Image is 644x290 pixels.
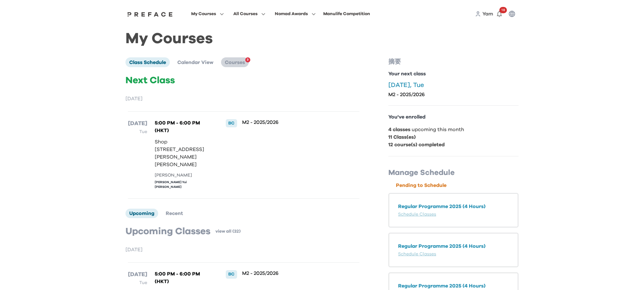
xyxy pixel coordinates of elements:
[177,60,214,65] span: Calendar View
[166,211,183,216] span: Recent
[125,95,362,102] p: [DATE]
[388,142,445,147] b: 12 course(s) completed
[128,128,147,136] p: Tue
[388,135,416,140] b: 11 Class(es)
[155,138,213,168] p: Shop [STREET_ADDRESS][PERSON_NAME][PERSON_NAME]
[128,279,147,287] p: Tue
[398,212,436,217] a: Schedule Classes
[273,10,318,18] button: Nomad Awards
[396,182,519,189] p: Pending to Schedule
[388,70,519,78] p: Your next class
[231,10,267,18] button: All Courses
[388,81,519,89] p: [DATE], Tue
[155,180,213,189] div: [PERSON_NAME] Yui [PERSON_NAME]
[482,11,493,16] span: Yam
[191,10,216,18] span: My Courses
[242,270,339,276] p: M2 - 2025/2026
[388,57,519,66] p: 摘要
[215,228,241,235] a: view all (32)
[388,113,519,121] p: You've enrolled
[126,12,174,17] img: Preface Logo
[226,270,237,278] div: BC
[125,35,519,42] h1: My Courses
[155,172,213,179] div: [PERSON_NAME]
[155,119,213,134] p: 5:00 PM - 6:00 PM (HKT)
[233,10,258,18] span: All Courses
[247,56,248,64] span: 3
[499,7,507,13] span: 18
[398,252,436,256] a: Schedule Classes
[225,60,245,65] span: Courses
[275,10,308,18] span: Nomad Awards
[388,91,519,98] p: M2 - 2025/2026
[189,10,226,18] button: My Courses
[226,119,237,127] div: BC
[493,8,506,20] button: 18
[155,270,213,285] p: 5:00 PM - 6:00 PM (HKT)
[482,10,493,18] a: Yam
[129,60,166,65] span: Class Schedule
[398,282,509,290] p: Regular Programme 2025 (4 Hours)
[388,127,410,132] b: 4 classes
[128,270,147,279] p: [DATE]
[125,246,362,253] p: [DATE]
[398,242,509,250] p: Regular Programme 2025 (4 Hours)
[126,11,174,16] a: Preface Logo
[125,75,362,86] p: Next Class
[323,10,370,18] div: Manulife Competition
[398,203,509,210] p: Regular Programme 2025 (4 Hours)
[125,226,210,237] p: Upcoming Classes
[388,168,519,178] p: Manage Schedule
[129,211,154,216] span: Upcoming
[128,119,147,128] p: [DATE]
[242,119,339,125] p: M2 - 2025/2026
[388,126,519,133] p: upcoming this month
